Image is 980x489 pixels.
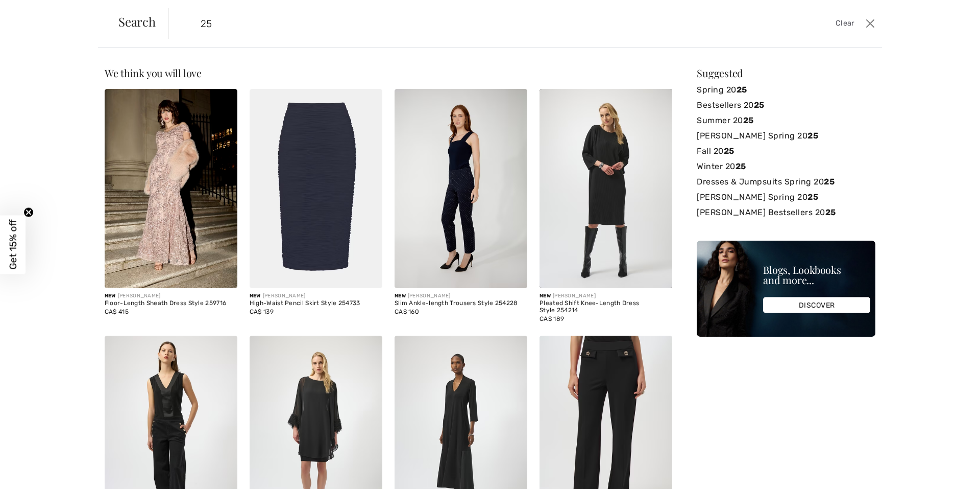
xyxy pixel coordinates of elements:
strong: 25 [736,161,746,171]
span: Chat [22,7,43,16]
div: [PERSON_NAME] [105,292,237,300]
span: Clear [836,18,854,29]
a: Fall 2025 [697,144,875,159]
strong: 25 [824,177,835,187]
a: [PERSON_NAME] Spring 2025 [697,128,875,144]
div: [PERSON_NAME] [250,292,382,300]
button: Close [863,15,878,32]
span: Search [118,15,156,28]
strong: 25 [724,146,734,156]
div: Suggested [697,68,875,78]
span: CA$ 139 [250,308,274,315]
a: Bestsellers 2025 [697,98,875,113]
div: [PERSON_NAME] [540,292,672,300]
div: [PERSON_NAME] [395,292,527,300]
a: Spring 2025 [697,82,875,98]
span: CA$ 415 [105,308,129,315]
strong: 25 [807,192,818,202]
div: High-Waist Pencil Skirt Style 254733 [250,300,382,307]
img: Slim Ankle-length Trousers Style 254228. Navy [395,89,527,288]
div: Blogs, Lookbooks and more... [763,265,870,285]
img: Blogs, Lookbooks and more... [697,241,875,337]
strong: 25 [754,100,765,110]
a: [PERSON_NAME] Bestsellers 2025 [697,205,875,220]
div: Floor-Length Sheath Dress Style 259716 [105,300,237,307]
strong: 25 [737,85,747,95]
a: Dresses & Jumpsuits Spring 2025 [697,174,875,190]
a: Winter 2025 [697,159,875,174]
strong: 25 [825,207,836,217]
img: Pleated Shift Knee-Length Dress Style 254214. Black [540,89,672,288]
a: [PERSON_NAME] Spring 2025 [697,190,875,205]
div: Slim Ankle-length Trousers Style 254228 [395,300,527,307]
button: Close teaser [23,207,34,217]
img: High-Waist Pencil Skirt Style 254733. Midnight Blue [250,89,382,288]
div: DISCOVER [763,297,870,313]
span: New [395,293,406,299]
span: New [250,293,261,299]
span: New [540,293,551,299]
div: Pleated Shift Knee-Length Dress Style 254214 [540,300,672,314]
strong: 25 [743,115,754,125]
a: Summer 2025 [697,113,875,128]
input: TYPE TO SEARCH [193,8,695,39]
span: Get 15% off [7,220,19,270]
span: We think you will love [105,66,202,80]
span: New [105,293,116,299]
strong: 25 [807,131,818,141]
img: Floor-Length Sheath Dress Style 259716. Blush [105,89,237,288]
span: CA$ 160 [395,308,419,315]
span: CA$ 189 [540,315,564,322]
